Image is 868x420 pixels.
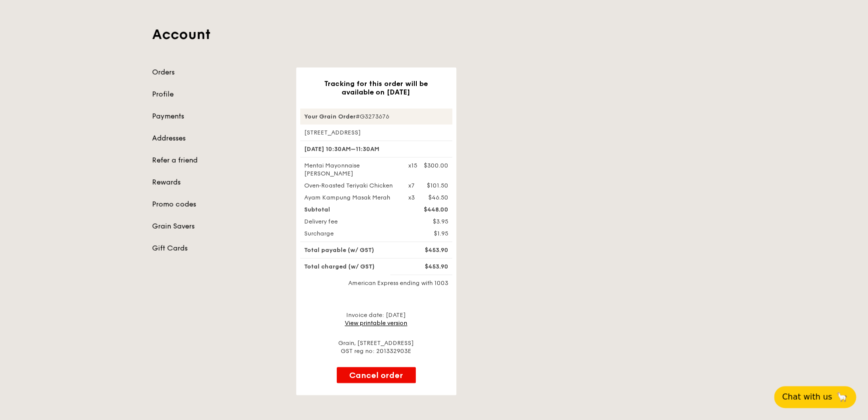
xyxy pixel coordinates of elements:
a: Addresses [152,133,284,143]
h1: Account [152,25,716,43]
div: $300.00 [424,161,448,169]
div: x7 [408,181,415,189]
a: Profile [152,89,284,99]
div: [DATE] 10:30AM–11:30AM [300,140,452,157]
button: Chat with us🦙 [774,386,856,408]
div: x15 [408,161,417,169]
a: Promo codes [152,199,284,209]
div: #G3273676 [300,108,452,124]
div: $3.95 [402,217,454,225]
a: Orders [152,67,284,77]
span: Chat with us [782,391,832,403]
div: Ayam Kampung Masak Merah [298,193,402,201]
div: Subtotal [298,205,402,213]
a: Rewards [152,177,284,187]
div: $453.90 [402,246,454,254]
span: 🦙 [836,391,848,403]
div: x3 [408,193,415,201]
div: Mentai Mayonnaise [PERSON_NAME] [298,161,402,177]
div: Total charged (w/ GST) [298,262,402,270]
div: American Express ending with 1003 [300,279,452,287]
div: $101.50 [427,181,448,189]
a: Payments [152,111,284,121]
div: $46.50 [428,193,448,201]
div: $448.00 [402,205,454,213]
h3: Tracking for this order will be available on [DATE] [312,79,440,96]
div: Delivery fee [298,217,402,225]
div: Surcharge [298,229,402,237]
div: $453.90 [402,262,454,270]
strong: Your Grain Order [304,113,356,120]
div: Invoice date: [DATE] [300,311,452,327]
div: $1.95 [402,229,454,237]
a: Gift Cards [152,243,284,253]
span: Total payable (w/ GST) [304,246,374,253]
a: View printable version [345,319,407,326]
button: Cancel order [337,367,416,383]
a: Refer a friend [152,155,284,165]
a: Grain Savers [152,221,284,231]
div: Grain, [STREET_ADDRESS] GST reg no: 201332903E [300,339,452,355]
div: [STREET_ADDRESS] [300,128,452,136]
div: Oven‑Roasted Teriyaki Chicken [298,181,402,189]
